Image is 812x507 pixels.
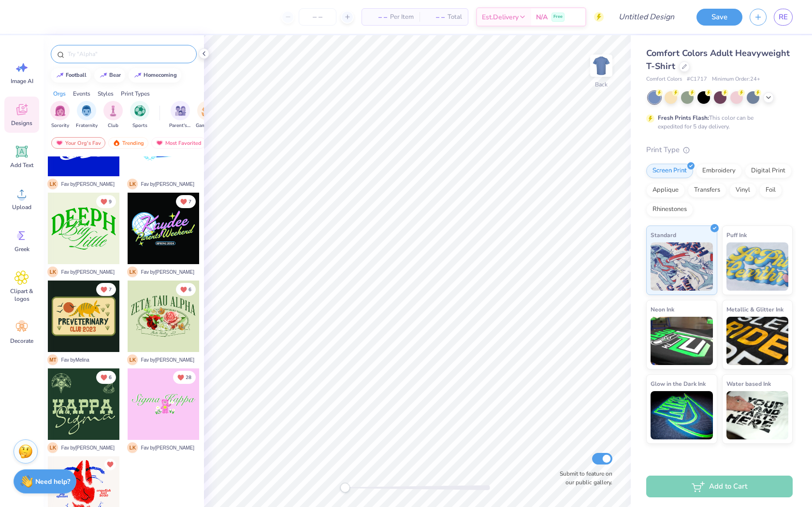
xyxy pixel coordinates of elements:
span: L K [47,179,58,189]
span: L K [47,267,58,277]
span: Greek [14,245,29,253]
span: – – [368,12,387,22]
img: trending.gif [113,140,120,146]
div: Styles [98,89,114,98]
span: Standard [651,230,676,240]
img: Neon Ink [651,317,713,365]
div: Your Org's Fav [51,137,105,149]
div: Accessibility label [340,483,350,493]
button: filter button [169,101,191,129]
span: Parent's Weekend [169,122,191,129]
div: Events [73,89,90,98]
strong: Need help? [35,477,70,486]
img: Glow in the Dark Ink [651,391,713,439]
span: Sorority [51,122,69,129]
span: Water based Ink [726,379,771,389]
input: – – [299,8,336,26]
div: football [66,72,87,78]
span: Fav by [PERSON_NAME] [61,444,114,451]
span: Clipart & logos [6,287,38,303]
div: Embroidery [696,164,742,178]
span: Metallic & Glitter Ink [726,304,783,314]
span: Neon Ink [651,304,674,314]
span: # C1717 [687,75,707,84]
div: Orgs [53,89,66,98]
input: Try "Alpha" [67,49,190,59]
span: Fraternity [76,122,98,129]
div: Screen Print [646,164,693,178]
span: Decorate [10,337,33,345]
span: Total [448,12,462,22]
div: filter for Parent's Weekend [169,101,191,129]
div: Digital Print [745,164,792,178]
span: L K [127,354,138,365]
div: bear [109,72,121,78]
button: bear [94,68,125,83]
div: filter for Sorority [50,101,70,129]
span: Fav by Melina [61,356,89,364]
img: Standard [651,242,713,291]
div: filter for Game Day [196,101,218,129]
span: Game Day [196,122,218,129]
img: Water based Ink [726,391,789,439]
div: Back [595,80,608,89]
label: Submit to feature on our public gallery. [554,469,612,487]
button: filter button [196,101,218,129]
span: L K [47,442,58,453]
span: Upload [12,203,31,211]
button: filter button [103,101,123,129]
span: Puff Ink [726,230,747,240]
div: Transfers [688,183,726,197]
span: RE [779,12,788,23]
img: most_fav.gif [156,140,163,146]
input: Untitled Design [611,7,682,27]
span: Est. Delivery [482,12,519,22]
span: Free [553,14,563,20]
button: filter button [76,101,98,129]
div: Most Favorited [151,137,206,149]
button: homecoming [129,68,181,83]
img: most_fav.gif [56,140,63,146]
img: Sorority Image [55,105,66,116]
img: Puff Ink [726,242,789,291]
div: filter for Fraternity [76,101,98,129]
div: Print Types [121,89,150,98]
span: Per Item [390,12,414,22]
span: Add Text [10,161,33,169]
div: This color can be expedited for 5 day delivery. [658,113,777,131]
img: Parent's Weekend Image [175,105,186,116]
span: M T [47,354,58,365]
button: football [51,68,91,83]
img: Sports Image [134,105,145,116]
img: trend_line.gif [56,72,64,78]
span: N/A [536,12,548,22]
span: L K [127,179,138,189]
span: Fav by [PERSON_NAME] [141,181,194,188]
img: Game Day Image [202,105,213,116]
img: Metallic & Glitter Ink [726,317,789,365]
span: Fav by [PERSON_NAME] [141,444,194,451]
span: Designs [11,119,32,127]
span: Fav by [PERSON_NAME] [141,268,194,276]
span: Sports [132,122,147,129]
span: Comfort Colors [646,75,682,84]
span: L K [127,442,138,453]
button: filter button [50,101,70,129]
div: filter for Sports [130,101,149,129]
span: Fav by [PERSON_NAME] [61,181,114,188]
span: – – [425,12,445,22]
div: Print Type [646,144,793,155]
span: Comfort Colors Adult Heavyweight T-Shirt [646,47,790,72]
div: filter for Club [103,101,123,129]
span: Club [108,122,118,129]
span: L K [127,267,138,277]
div: Vinyl [729,183,756,197]
img: Back [592,56,611,75]
div: homecoming [144,72,177,78]
div: Trending [108,137,148,149]
strong: Fresh Prints Flash: [658,114,709,122]
div: Foil [759,183,782,197]
span: Glow in the Dark Ink [651,379,706,389]
button: filter button [130,101,149,129]
img: trend_line.gif [134,72,142,78]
